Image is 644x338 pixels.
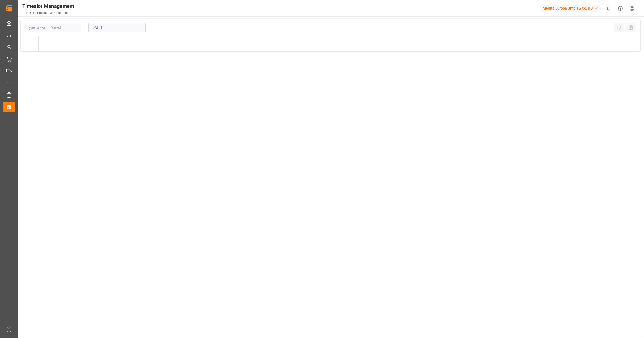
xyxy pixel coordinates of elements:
[541,3,603,13] button: Melitta Europa GmbH & Co. KG
[541,5,601,12] div: Melitta Europa GmbH & Co. KG
[88,23,146,32] input: DD-MM-YYYY
[615,3,626,14] button: Help Center
[603,3,615,14] button: show 0 new notifications
[24,23,81,32] input: Type to search/select
[22,11,31,15] a: Home
[22,2,74,10] div: Timeslot Management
